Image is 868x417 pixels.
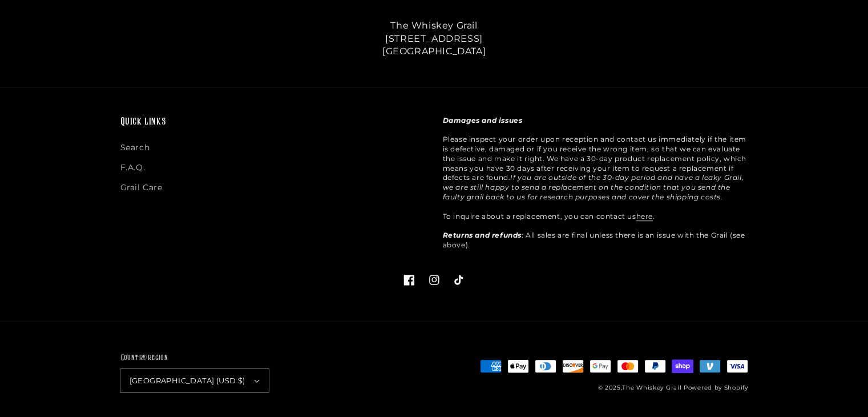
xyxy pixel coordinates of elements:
[120,352,269,364] h2: Country/region
[443,116,523,125] strong: Damages and issues
[120,158,146,178] a: F.A.Q.
[120,369,269,392] button: [GEOGRAPHIC_DATA] (USD $)
[443,231,522,239] strong: Returns and refunds
[597,384,681,391] small: © 2025,
[120,116,426,129] h2: Quick links
[684,384,748,391] a: Powered by Shopify
[622,384,681,391] a: The Whiskey Grail
[212,19,657,58] p: The Whiskey Grail [STREET_ADDRESS] [GEOGRAPHIC_DATA]
[120,141,150,158] a: Search
[120,178,163,198] a: Grail Care
[443,116,748,250] p: Please inspect your order upon reception and contact us immediately if the item is defective, dam...
[636,212,653,220] a: here
[443,173,744,201] em: If you are outside of the 30-day period and have a leaky Grail, we are still happy to send a repl...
